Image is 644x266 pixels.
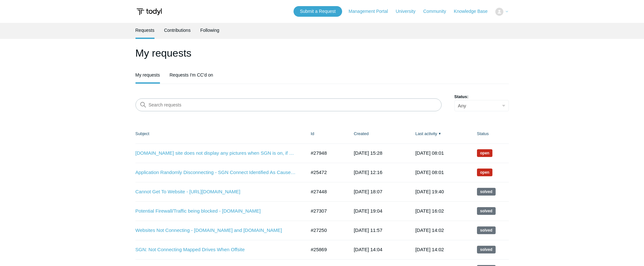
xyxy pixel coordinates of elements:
[354,208,382,214] time: 2025-08-11T19:04:54+00:00
[294,6,342,17] a: Submit a Request
[415,170,444,175] time: 2025-09-04T08:01:45+00:00
[304,182,348,201] td: #27448
[477,246,496,253] span: This request has been solved
[423,8,453,15] a: Community
[200,23,219,38] a: Following
[454,8,494,15] a: Knowledge Base
[135,246,296,253] a: SGN: Not Connecting Mapped Drives When Offsite
[354,131,369,136] a: Created
[415,131,437,136] a: Last activity▼
[135,169,296,176] a: Application Randomly Disconnecting - SGN Connect Identified As Cause: Need Assist Fixing
[304,124,348,143] th: Id
[415,208,444,214] time: 2025-09-01T16:02:52+00:00
[135,188,296,196] a: Cannot Get To Website - [URL][DOMAIN_NAME]
[135,45,509,61] h1: My requests
[396,8,422,15] a: University
[135,23,154,38] a: Requests
[415,247,444,252] time: 2025-07-28T14:02:36+00:00
[304,221,348,240] td: #27250
[477,188,496,196] span: This request has been solved
[354,150,382,156] time: 2025-09-05T15:28:50+00:00
[135,150,296,157] a: [DOMAIN_NAME] site does not display any pictures when SGN is on, if SGN OFF works correctly
[135,68,160,82] a: My requests
[477,207,496,215] span: This request has been solved
[164,23,191,38] a: Contributions
[471,124,509,143] th: Status
[415,189,444,194] time: 2025-09-02T19:40:50+00:00
[135,207,296,215] a: Potential Firewall/Traffic being blocked - [DOMAIN_NAME]
[135,227,296,234] a: Websites Not Connecting - [DOMAIN_NAME] and [DOMAIN_NAME]
[415,227,444,233] time: 2025-08-31T14:02:21+00:00
[354,247,382,252] time: 2025-07-02T14:04:32+00:00
[477,149,493,157] span: We are working on a response for you
[135,98,442,111] input: Search requests
[135,6,163,18] img: Todyl Support Center Help Center home page
[304,143,348,163] td: #27948
[304,240,348,259] td: #25869
[349,8,394,15] a: Management Portal
[438,131,441,136] span: ▼
[135,124,304,143] th: Subject
[477,226,496,234] span: This request has been solved
[170,68,213,82] a: Requests I'm CC'd on
[354,227,382,233] time: 2025-08-11T11:57:02+00:00
[354,170,382,175] time: 2025-06-13T12:16:37+00:00
[354,189,382,194] time: 2025-08-14T18:07:55+00:00
[304,201,348,221] td: #27307
[415,150,444,156] time: 2025-09-09T08:01:47+00:00
[454,94,509,100] label: Status:
[477,169,493,176] span: We are working on a response for you
[304,163,348,182] td: #25472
